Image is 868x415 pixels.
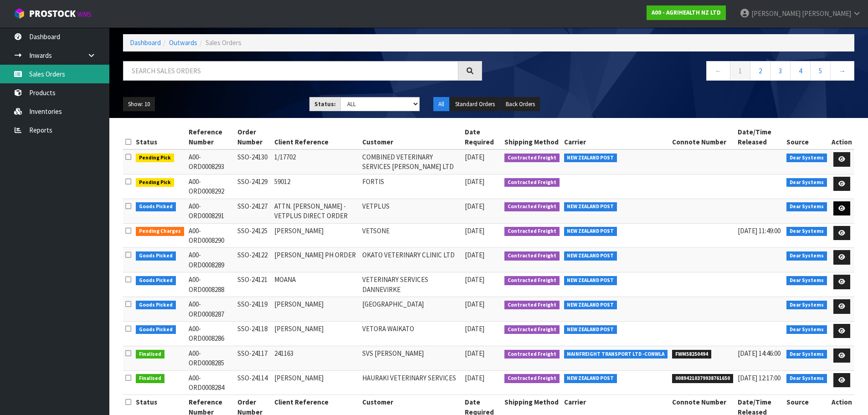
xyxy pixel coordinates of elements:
[272,297,360,322] td: [PERSON_NAME]
[360,248,462,272] td: OKATO VETERINARY CLINIC LTD
[123,61,458,81] input: Search sales orders
[205,38,241,47] span: Sales Orders
[433,97,449,112] button: All
[810,61,831,81] a: 5
[738,226,781,235] span: [DATE] 11:49:00
[504,251,560,261] span: Contracted Freight
[360,321,462,346] td: VETORA WAIKATO
[751,9,801,18] span: [PERSON_NAME]
[564,374,617,383] span: NEW ZEALAND POST
[504,276,560,285] span: Contracted Freight
[830,61,854,81] a: →
[504,325,560,334] span: Contracted Freight
[786,374,827,383] span: Dear Systems
[136,251,176,261] span: Goods Picked
[272,125,360,149] th: Client Reference
[186,321,235,346] td: A00-ORD0008286
[186,149,235,174] td: A00-ORD0008293
[360,199,462,223] td: VETPLUS
[136,350,164,359] span: Finalised
[504,154,560,163] span: Contracted Freight
[465,177,484,186] span: [DATE]
[272,149,360,174] td: 1/17702
[465,324,484,333] span: [DATE]
[360,223,462,248] td: VETSONE
[562,125,670,149] th: Carrier
[272,174,360,199] td: 59012
[134,125,186,149] th: Status
[235,297,272,322] td: SSO-24119
[186,346,235,370] td: A00-ORD0008285
[136,202,176,211] span: Goods Picked
[501,97,540,112] button: Back Orders
[272,370,360,395] td: [PERSON_NAME]
[496,61,855,83] nav: Page navigation
[564,325,617,334] span: NEW ZEALAND POST
[136,178,174,187] span: Pending Pick
[272,272,360,297] td: MOANA
[360,346,462,370] td: SVS [PERSON_NAME]
[730,61,750,81] a: 1
[360,297,462,322] td: [GEOGRAPHIC_DATA]
[272,199,360,223] td: ATTN. [PERSON_NAME] -VETPLUS DIRECT ORDER
[504,350,560,359] span: Contracted Freight
[272,223,360,248] td: [PERSON_NAME]
[77,10,92,19] small: WMS
[272,346,360,370] td: 241163
[360,149,462,174] td: COMBINED VETERINARY SERVICES [PERSON_NAME] LTD
[564,276,617,285] span: NEW ZEALAND POST
[130,38,161,47] a: Dashboard
[186,297,235,322] td: A00-ORD0008287
[186,174,235,199] td: A00-ORD0008292
[235,272,272,297] td: SSO-24121
[235,370,272,395] td: SSO-24114
[786,227,827,236] span: Dear Systems
[504,178,560,187] span: Contracted Freight
[672,374,733,383] span: 00894210379938761650
[360,125,462,149] th: Customer
[750,61,770,81] a: 2
[672,350,711,359] span: FWM58250494
[465,153,484,161] span: [DATE]
[123,97,155,112] button: Show: 10
[136,154,174,163] span: Pending Pick
[314,100,336,108] strong: Status:
[136,276,176,285] span: Goods Picked
[564,202,617,211] span: NEW ZEALAND POST
[564,251,617,261] span: NEW ZEALAND POST
[235,125,272,149] th: Order Number
[465,226,484,235] span: [DATE]
[786,276,827,285] span: Dear Systems
[738,374,781,382] span: [DATE] 12:17:00
[504,301,560,310] span: Contracted Freight
[235,248,272,272] td: SSO-24122
[186,199,235,223] td: A00-ORD0008291
[235,199,272,223] td: SSO-24127
[235,174,272,199] td: SSO-24129
[465,349,484,358] span: [DATE]
[504,374,560,383] span: Contracted Freight
[169,38,197,47] a: Outwards
[652,9,721,16] strong: A00 - AGRIHEALTH NZ LTD
[735,125,785,149] th: Date/Time Released
[504,202,560,211] span: Contracted Freight
[670,125,735,149] th: Connote Number
[465,202,484,210] span: [DATE]
[802,9,851,18] span: [PERSON_NAME]
[564,227,617,236] span: NEW ZEALAND POST
[186,272,235,297] td: A00-ORD0008288
[360,370,462,395] td: HAURAKI VETERINARY SERVICES
[770,61,791,81] a: 3
[450,97,500,112] button: Standard Orders
[465,251,484,259] span: [DATE]
[272,321,360,346] td: [PERSON_NAME]
[29,8,76,20] span: ProStock
[462,125,502,149] th: Date Required
[786,154,827,163] span: Dear Systems
[829,125,854,149] th: Action
[784,125,829,149] th: Source
[786,350,827,359] span: Dear Systems
[186,248,235,272] td: A00-ORD0008289
[564,301,617,310] span: NEW ZEALAND POST
[564,350,668,359] span: MAINFREIGHT TRANSPORT LTD -CONWLA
